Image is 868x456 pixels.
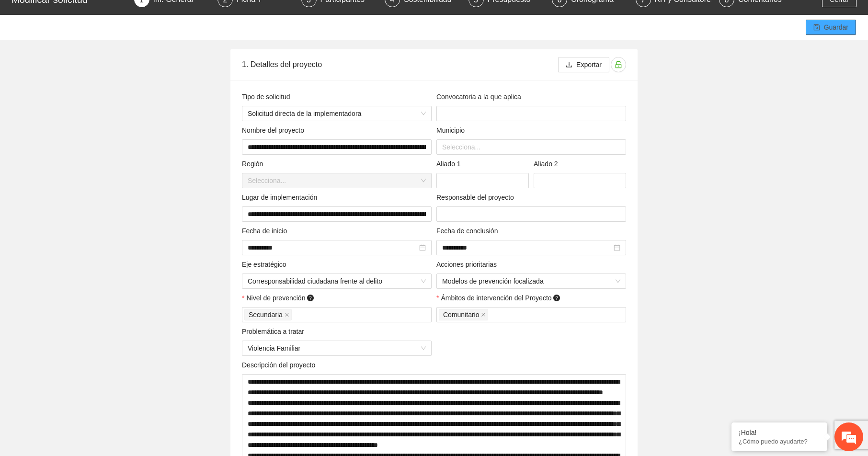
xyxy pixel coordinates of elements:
[442,274,620,288] span: Modelos de prevención focalizada
[806,20,856,35] button: saveGuardar
[534,159,561,169] span: Aliado 2
[813,24,820,32] span: save
[436,91,525,102] span: Convocatoria a la que aplica
[246,293,316,303] span: Nivel de prevención
[50,49,161,61] div: Chatee con nosotros ahora
[157,5,180,28] div: Minimizar ventana de chat en vivo
[242,326,308,337] span: Problemática a tratar
[56,128,132,225] span: Estamos en línea.
[248,341,426,355] span: Violencia Familiar
[285,312,289,317] span: close
[824,22,848,33] span: Guardar
[248,274,426,288] span: Corresponsabilidad ciudadana frente al delito
[436,159,464,169] span: Aliado 1
[436,192,518,203] span: Responsable del proyecto
[436,259,501,270] span: Acciones prioritarias
[242,360,319,370] span: Descripción del proyecto
[242,192,321,203] span: Lugar de implementación
[481,312,486,317] span: close
[242,125,308,136] span: Nombre del proyecto
[5,262,183,295] textarea: Escriba su mensaje y pulse “Intro”
[443,309,479,320] span: Comunitario
[611,57,626,72] button: unlock
[307,295,314,301] span: question-circle
[441,293,562,303] span: Ámbitos de intervención del Proyecto
[242,259,290,270] span: Eje estratégico
[242,91,294,102] span: Tipo de solicitud
[566,61,572,69] span: download
[242,159,267,169] span: Región
[576,59,602,70] span: Exportar
[436,226,502,236] span: Fecha de conclusión
[242,226,291,236] span: Fecha de inicio
[553,295,560,301] span: question-circle
[436,125,468,136] span: Municipio
[558,57,609,72] button: downloadExportar
[244,309,292,320] span: Secundaria
[242,51,558,78] div: 1. Detalles del proyecto
[248,106,426,121] span: Solicitud directa de la implementadora
[439,309,488,320] span: Comunitario
[739,429,820,436] div: ¡Hola!
[611,61,626,68] span: unlock
[249,309,283,320] span: Secundaria
[739,438,820,445] p: ¿Cómo puedo ayudarte?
